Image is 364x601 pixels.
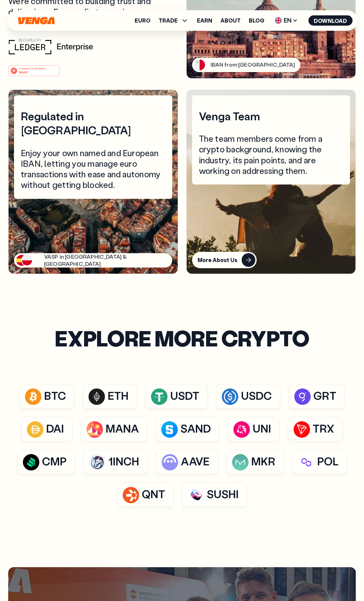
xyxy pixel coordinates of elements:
[199,109,343,123] div: Venga Team
[228,417,280,441] button: uni
[226,450,284,474] button: mkr
[19,384,75,409] button: btc
[44,388,66,404] span: btc
[156,417,219,441] button: sand
[21,255,33,266] img: flag-pl
[21,109,165,137] div: Regulated in [GEOGRAPHIC_DATA]
[145,384,208,409] button: usdt
[159,16,189,25] span: TRADE
[83,384,137,409] button: eth
[192,252,350,268] a: More About Us
[170,388,199,404] span: usdt
[275,17,282,24] img: flag-uk
[288,384,345,409] button: grt
[55,329,309,347] h2: EXPLORE more crypto
[42,454,67,470] span: cmp
[249,18,264,23] a: Blog
[159,18,178,23] span: TRADE
[135,18,150,23] a: Euro
[288,417,343,441] button: trx
[308,15,352,26] button: Download
[292,450,347,474] button: pol
[313,421,334,437] span: trx
[81,417,147,441] button: mana
[8,65,94,79] a: #1 PRODUCT OF THE MONTHWeb3
[182,482,247,507] button: sushi
[198,257,238,263] div: More About Us
[272,15,300,26] span: EN
[253,421,271,437] span: uni
[207,487,239,503] span: sushi
[220,18,241,23] a: About
[313,388,336,404] span: grt
[16,255,27,266] img: flag-es
[216,384,280,409] button: usdc
[106,421,139,437] span: mana
[44,253,167,268] div: VASP in [GEOGRAPHIC_DATA] & [GEOGRAPHIC_DATA]
[142,487,165,503] span: qnt
[83,450,148,474] button: 1inch
[181,454,210,470] span: aave
[17,17,55,25] svg: Home
[180,421,211,437] span: sand
[17,450,75,474] button: cmp
[241,388,272,404] span: usdc
[156,450,218,474] button: aave
[199,133,343,176] div: The team members come from a crypto background, knowing the industry, its pain points, and are wo...
[19,68,45,70] tspan: #1 PRODUCT OF THE MONTH
[194,59,205,70] img: flag-mt
[21,417,72,441] button: dai
[117,482,174,507] button: qnt
[251,454,275,470] span: mkr
[108,454,139,470] span: 1inch
[108,388,129,404] span: eth
[211,61,295,68] div: IBAN from [GEOGRAPHIC_DATA]
[197,18,212,23] a: Earn
[46,421,64,437] span: dai
[317,454,339,470] span: pol
[21,148,165,190] div: Enjoy your own named and European IBAN, letting you manage euro transactions with ease and autono...
[192,252,257,268] button: More About Us
[19,70,28,74] tspan: Web3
